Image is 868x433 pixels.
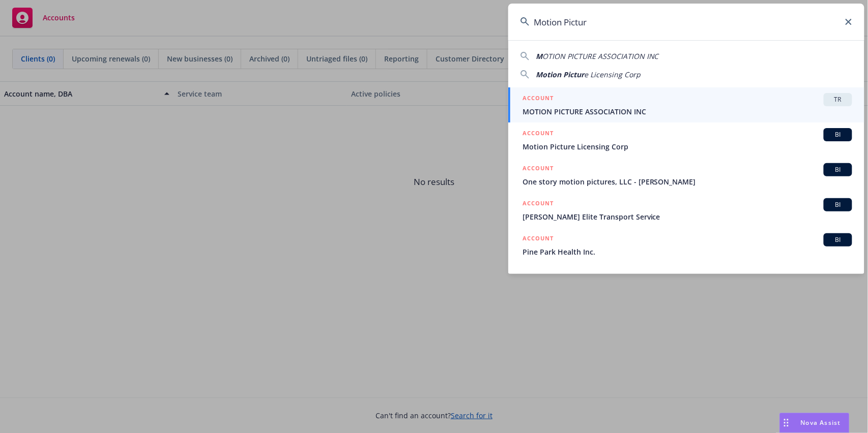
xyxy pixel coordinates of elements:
[508,228,864,263] a: ACCOUNTBIPine Park Health Inc.
[508,87,864,122] a: ACCOUNTTRMOTION PICTURE ASSOCIATION INC
[523,106,852,117] span: MOTION PICTURE ASSOCIATION INC
[828,235,848,244] span: BI
[523,163,554,175] h5: ACCOUNT
[508,4,864,40] input: Search...
[542,51,659,61] span: OTION PICTURE ASSOCIATION INC
[780,413,793,432] div: Drag to move
[779,413,850,433] button: Nova Assist
[523,233,554,245] h5: ACCOUNT
[523,93,554,105] h5: ACCOUNT
[828,130,848,139] span: BI
[536,51,542,61] span: M
[523,198,554,210] h5: ACCOUNT
[828,200,848,209] span: BI
[801,418,841,427] span: Nova Assist
[508,122,864,158] a: ACCOUNTBIMotion Picture Licensing Corp
[523,141,852,152] span: Motion Picture Licensing Corp
[523,176,852,187] span: One story motion pictures, LLC - [PERSON_NAME]
[828,165,848,174] span: BI
[523,246,852,257] span: Pine Park Health Inc.
[584,70,641,79] span: e Licensing Corp
[523,211,852,222] span: [PERSON_NAME] Elite Transport Service
[536,70,584,79] span: Motion Pictur
[523,128,554,140] h5: ACCOUNT
[508,158,864,193] a: ACCOUNTBIOne story motion pictures, LLC - [PERSON_NAME]
[508,193,864,228] a: ACCOUNTBI[PERSON_NAME] Elite Transport Service
[828,95,848,104] span: TR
